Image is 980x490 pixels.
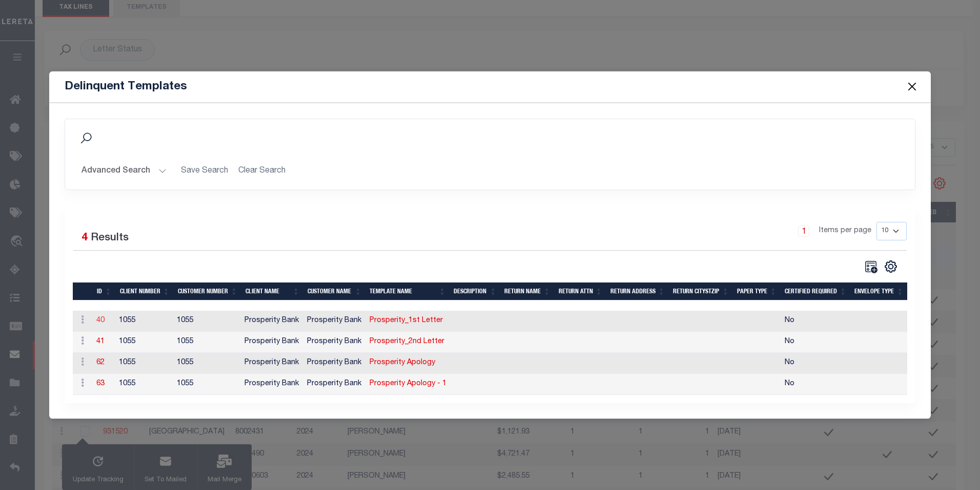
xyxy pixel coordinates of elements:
th: &nbsp; [73,282,93,300]
h5: Delinquent Templates [65,80,187,94]
th: TEMPLATE NAME: activate to sort column ascending [365,282,450,300]
a: 63 [96,380,105,387]
a: Prosperity Apology - 1 [370,380,446,387]
td: 1055 [173,332,240,353]
th: CLIENT NAME: activate to sort column ascending [241,282,303,300]
th: DESCRIPTION: activate to sort column ascending [450,282,500,300]
a: Prosperity_2nd Letter [370,338,444,345]
th: PAPER TYPE: activate to sort column ascending [733,282,781,300]
span: 4 [81,233,88,243]
a: 40 [96,317,105,324]
th: RETURN CITYSTZIP: activate to sort column ascending [669,282,733,300]
a: 62 [96,359,105,366]
td: Prosperity Bank [240,311,303,332]
td: 1055 [115,374,173,395]
a: 1 [798,225,809,237]
td: Prosperity Bank [303,374,365,395]
td: No [781,332,850,353]
td: No [781,311,850,332]
th: ID: activate to sort column ascending [93,282,116,300]
th: CUSTOMER NUMBER: activate to sort column ascending [174,282,241,300]
th: CERTIFIED REQUIRED: activate to sort column ascending [781,282,850,300]
button: Advanced Search [81,161,167,181]
span: Items per page [819,225,871,237]
td: Prosperity Bank [303,332,365,353]
td: Prosperity Bank [240,374,303,395]
a: Prosperity_1st Letter [370,317,443,324]
td: 1055 [173,374,240,395]
td: 1055 [173,353,240,374]
td: 1055 [173,311,240,332]
th: RETURN ADDRESS: activate to sort column ascending [606,282,669,300]
th: ENVELOPE TYPE: activate to sort column ascending [850,282,907,300]
td: Prosperity Bank [303,353,365,374]
a: Prosperity Apology [370,359,435,366]
td: 1055 [115,353,173,374]
th: RETURN ATTN: activate to sort column ascending [555,282,606,300]
th: CUSTOMER NAME: activate to sort column ascending [303,282,365,300]
td: No [781,353,850,374]
td: Prosperity Bank [240,353,303,374]
td: Prosperity Bank [240,332,303,353]
td: Prosperity Bank [303,311,365,332]
td: 1055 [115,311,173,332]
label: Results [91,230,129,247]
td: 1055 [115,332,173,353]
a: 41 [96,338,105,345]
button: Close [905,80,918,93]
th: CLIENT NUMBER: activate to sort column ascending [116,282,174,300]
td: No [781,374,850,395]
th: RETURN NAME: activate to sort column ascending [500,282,554,300]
